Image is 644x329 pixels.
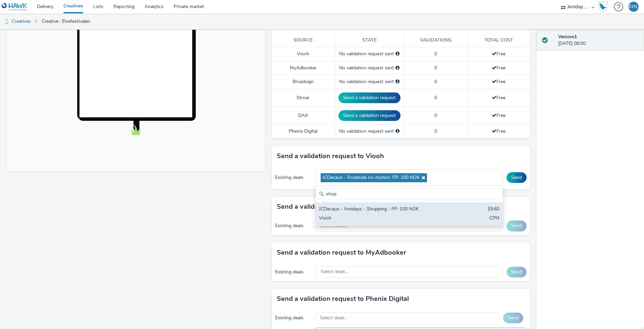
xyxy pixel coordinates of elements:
[503,313,523,323] button: Send
[489,215,499,222] div: CPM
[598,1,608,12] img: Hawk Academy
[275,269,312,275] div: Existing deals
[98,21,161,133] img: Advertisement preview
[338,51,400,57] div: No validation request sent
[598,1,610,12] a: Hawk Academy
[395,65,399,71] div: Please select a deal below and click on Send to send a validation request to MyAdbooker.
[277,202,398,212] h3: Send a validation request to Broadsign
[2,3,28,11] img: undefined Logo
[277,151,384,161] h3: Send a validation request to Viooh
[272,75,335,89] td: Broadsign
[558,34,577,40] strong: Version 1
[322,175,420,181] span: JCDecaux - Roadside no-motion: FP: 100 NOK
[434,94,437,101] span: 0
[338,110,400,121] button: Send a validation request
[277,248,406,258] h3: Send a validation request to MyAdbooker
[275,174,312,181] div: Existing deals
[338,65,400,71] div: No validation request sent
[395,128,399,135] div: Please select a deal below and click on Send to send a validation request to Phenix Digital.
[321,223,348,229] span: Select deals...
[316,188,503,200] input: Search......
[434,65,437,71] span: 0
[492,94,505,101] span: Free
[558,34,639,47] div: [DATE] 08:00
[467,34,530,47] th: Total cost
[38,13,94,29] a: Creative : Elvefestivalen
[506,172,527,183] button: Send
[492,128,505,134] span: Free
[319,215,438,222] div: Viooh
[395,78,399,85] div: Please select a deal below and click on Send to send a validation request to Broadsign.
[434,51,437,57] span: 0
[338,92,400,103] button: Send a validation request
[272,61,335,75] td: MyAdbooker
[629,2,638,12] div: KHL
[434,128,437,134] span: 0
[272,124,335,138] td: Phenix Digital
[319,206,438,213] div: JCDecaux - Amidays - Shopping - FP: 100 NOK
[338,128,400,135] div: No validation request sent
[275,315,311,321] div: Existing deals
[335,34,404,47] th: State
[434,112,437,119] span: 0
[277,294,409,304] h3: Send a validation request to Phenix Digital
[321,269,348,275] span: Select deals...
[320,315,348,321] span: Select deals...
[272,107,335,124] td: DAX
[434,78,437,85] span: 0
[488,206,499,213] div: $9.60
[275,222,312,229] div: Existing deals
[272,47,335,61] td: Viooh
[395,51,399,57] div: Please select a deal below and click on Send to send a validation request to Viooh.
[3,18,10,25] img: dooh
[492,65,505,71] span: Free
[272,89,335,107] td: Stroer
[338,78,400,85] div: No validation request sent
[404,34,467,47] th: Validations
[506,220,527,231] button: Send
[492,78,505,85] span: Free
[506,267,527,277] button: Send
[492,51,505,57] span: Free
[272,34,335,47] th: Source
[492,112,505,119] span: Free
